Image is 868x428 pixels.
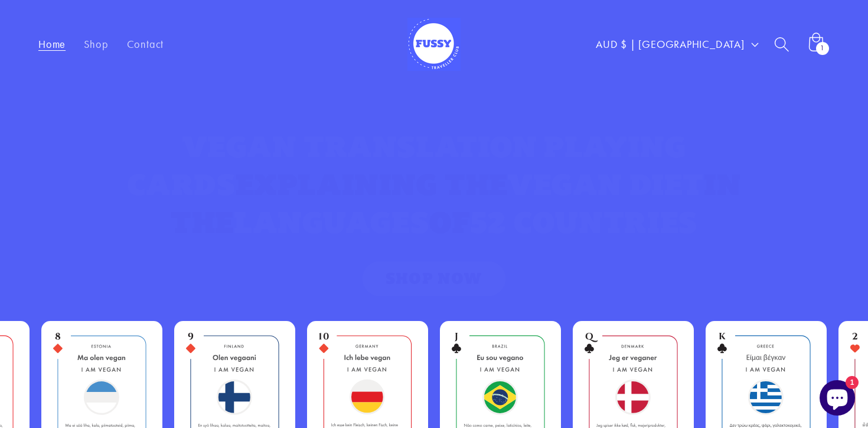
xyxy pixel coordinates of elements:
a: Contact [118,28,173,60]
span: Contact [127,38,164,51]
a: SHOP NOW [363,261,505,296]
inbox-online-store-chat: Shopify online store chat [816,380,859,419]
span: Home [38,38,66,51]
a: Fussy Traveller Club [402,12,466,77]
span: 1 [820,42,825,55]
img: Fussy Traveller Club [407,18,461,71]
span: AUD $ | [GEOGRAPHIC_DATA] [596,37,745,51]
a: Home [29,28,74,60]
a: Shop [75,28,118,60]
h2: VEGAN TRANSLATION PLAYING CARDS VEGAN DIET LANGUAGES 52 COUNTRIES [80,128,788,242]
span: OF [429,204,470,241]
span: Shop [84,38,108,51]
span: IN THE [171,166,741,241]
span: EXPLAINING THE [236,166,507,203]
button: AUD $ | [GEOGRAPHIC_DATA] [587,30,765,59]
summary: Search [765,27,799,61]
